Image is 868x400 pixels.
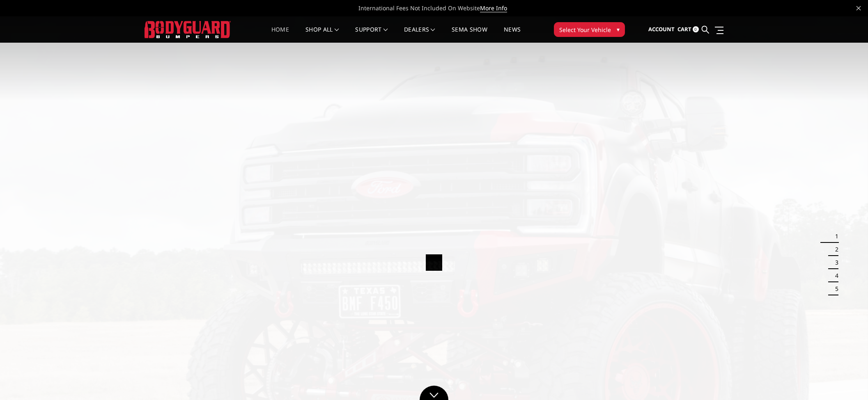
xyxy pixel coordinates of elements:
[145,21,231,38] img: BODYGUARD BUMPERS
[830,256,838,269] button: 3 of 5
[305,27,339,43] a: shop all
[452,27,487,43] a: SEMA Show
[648,25,675,33] span: Account
[677,25,691,33] span: Cart
[830,282,838,295] button: 5 of 5
[420,386,448,400] a: Click to Down
[271,27,289,43] a: Home
[559,25,611,34] span: Select Your Vehicle
[648,18,675,41] a: Account
[554,22,625,37] button: Select Your Vehicle
[504,27,521,43] a: News
[830,243,838,256] button: 2 of 5
[480,4,507,12] a: More Info
[830,230,838,243] button: 1 of 5
[355,27,388,43] a: Support
[617,25,620,34] span: ▾
[693,26,699,32] span: 0
[830,269,838,282] button: 4 of 5
[404,27,435,43] a: Dealers
[677,18,699,41] a: Cart 0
